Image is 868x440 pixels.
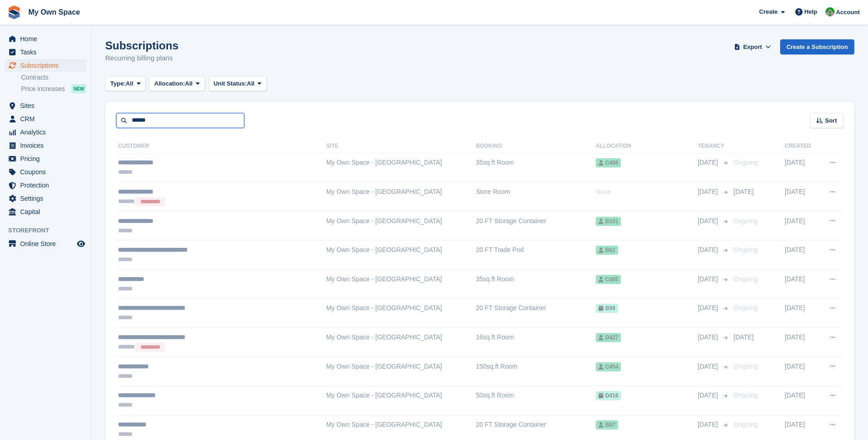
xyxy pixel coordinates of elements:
[5,32,86,45] a: menu
[5,192,86,205] a: menu
[5,59,86,72] a: menu
[8,226,91,235] span: Storefront
[20,152,75,165] span: Pricing
[71,84,86,93] div: NEW
[105,53,178,64] p: Recurring billing plans
[5,166,86,178] a: menu
[5,179,86,192] a: menu
[743,43,762,52] span: Export
[20,166,75,178] span: Coupons
[733,39,773,54] button: Export
[20,237,75,250] span: Online Store
[20,192,75,205] span: Settings
[780,39,854,54] a: Create a Subscription
[21,73,86,82] a: Contracts
[5,237,86,250] a: menu
[836,8,860,17] span: Account
[21,84,86,94] a: Price increases NEW
[5,152,86,165] a: menu
[105,39,178,52] h1: Subscriptions
[825,7,835,16] img: Paula Harris
[5,46,86,59] a: menu
[5,113,86,125] a: menu
[804,7,817,16] span: Help
[5,205,86,218] a: menu
[7,5,21,19] img: stora-icon-8386f47178a22dfd0bd8f6a31ec36ba5ce8667c1dd55bd0f319d3a0aa187defe.svg
[20,139,75,152] span: Invoices
[5,139,86,152] a: menu
[25,5,84,20] a: My Own Space
[75,238,86,249] a: Preview store
[21,85,65,93] span: Price increases
[20,205,75,218] span: Capital
[20,126,75,139] span: Analytics
[20,46,75,59] span: Tasks
[20,99,75,112] span: Sites
[20,179,75,192] span: Protection
[5,126,86,139] a: menu
[20,59,75,72] span: Subscriptions
[759,7,777,16] span: Create
[20,32,75,45] span: Home
[5,99,86,112] a: menu
[20,113,75,125] span: CRM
